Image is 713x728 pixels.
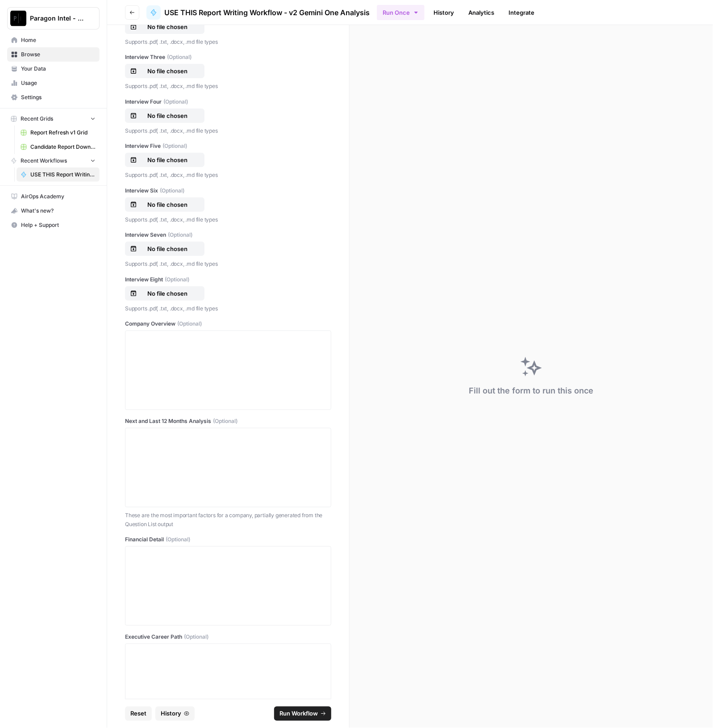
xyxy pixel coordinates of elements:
[377,5,425,20] button: Run Once
[139,67,196,75] p: No file chosen
[7,76,100,90] a: Usage
[139,289,196,298] p: No file chosen
[160,187,184,195] span: (Optional)
[167,53,192,61] span: (Optional)
[503,5,540,20] a: Integrate
[274,707,331,721] button: Run Workflow
[428,5,459,20] a: History
[184,633,208,641] span: (Optional)
[213,417,238,425] span: (Optional)
[30,129,96,137] span: Report Refresh v1 Grid
[21,157,67,165] span: Recent Workflows
[125,53,331,61] label: Interview Three
[7,47,100,62] a: Browse
[125,304,331,313] p: Supports .pdf, .txt, .docx, .md file types
[165,276,189,284] span: (Optional)
[125,197,204,212] button: No file chosen
[163,98,188,106] span: (Optional)
[168,231,192,239] span: (Optional)
[21,115,53,123] span: Recent Grids
[139,244,196,253] p: No file chosen
[139,155,196,164] p: No file chosen
[125,633,331,641] label: Executive Career Path
[125,142,331,150] label: Interview Five
[125,64,204,78] button: No file chosen
[7,62,100,76] a: Your Data
[146,5,370,20] a: USE THIS Report Writing Workflow - v2 Gemini One Analysis
[7,112,100,126] button: Recent Grids
[125,109,204,123] button: No file chosen
[125,98,331,106] label: Interview Four
[166,536,190,544] span: (Optional)
[7,7,100,29] button: Workspace: Paragon Intel - Bill / Ty / Colby R&D
[279,709,318,718] span: Run Workflow
[125,215,331,224] p: Supports .pdf, .txt, .docx, .md file types
[139,22,196,31] p: No file chosen
[125,242,204,256] button: No file chosen
[125,126,331,135] p: Supports .pdf, .txt, .docx, .md file types
[21,192,96,201] span: AirOps Academy
[17,167,100,182] a: USE THIS Report Writing Workflow - v2 Gemini One Analysis
[21,93,96,101] span: Settings
[30,171,96,179] span: USE THIS Report Writing Workflow - v2 Gemini One Analysis
[139,111,196,120] p: No file chosen
[125,187,331,195] label: Interview Six
[125,20,204,34] button: No file chosen
[155,707,195,721] button: History
[7,204,100,218] button: What's new?
[30,14,84,23] span: Paragon Intel - Bill / Ty / [PERSON_NAME] R&D
[125,171,331,180] p: Supports .pdf, .txt, .docx, .md file types
[125,259,331,268] p: Supports .pdf, .txt, .docx, .md file types
[125,153,204,167] button: No file chosen
[125,707,152,721] button: Reset
[125,38,331,46] p: Supports .pdf, .txt, .docx, .md file types
[125,511,331,528] p: These are the most important factors for a company, partially generated from the Question List ou...
[21,221,96,229] span: Help + Support
[10,10,26,26] img: Paragon Intel - Bill / Ty / Colby R&D Logo
[7,90,100,105] a: Settings
[125,286,204,301] button: No file chosen
[164,7,370,18] span: USE THIS Report Writing Workflow - v2 Gemini One Analysis
[125,231,331,239] label: Interview Seven
[125,82,331,91] p: Supports .pdf, .txt, .docx, .md file types
[463,5,500,20] a: Analytics
[21,50,96,59] span: Browse
[17,140,100,154] a: Candidate Report Download Sheet
[161,709,181,718] span: History
[177,320,202,328] span: (Optional)
[130,709,146,718] span: Reset
[163,142,187,150] span: (Optional)
[30,143,96,151] span: Candidate Report Download Sheet
[7,189,100,204] a: AirOps Academy
[21,36,96,44] span: Home
[125,536,331,544] label: Financial Detail
[21,65,96,73] span: Your Data
[17,126,100,140] a: Report Refresh v1 Grid
[125,276,331,284] label: Interview Eight
[125,417,331,425] label: Next and Last 12 Months Analysis
[469,385,593,397] div: Fill out the form to run this once
[125,320,331,328] label: Company Overview
[139,200,196,209] p: No file chosen
[21,79,96,87] span: Usage
[7,33,100,47] a: Home
[8,204,99,218] div: What's new?
[7,218,100,232] button: Help + Support
[7,154,100,167] button: Recent Workflows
